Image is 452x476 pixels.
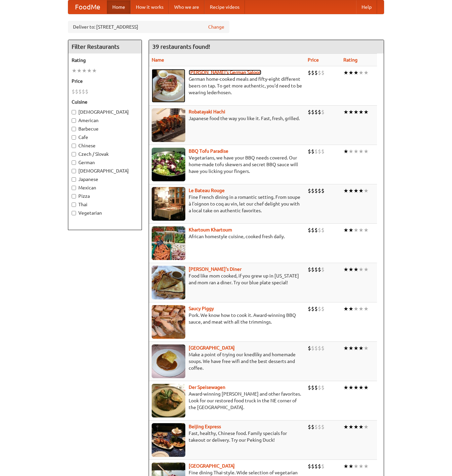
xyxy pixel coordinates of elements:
li: $ [85,88,88,95]
li: $ [308,69,311,76]
li: $ [321,148,325,155]
li: $ [308,148,311,155]
li: ★ [364,108,369,116]
h4: Filter Restaurants [68,40,142,53]
li: ★ [348,226,353,234]
li: ★ [364,187,369,194]
p: Fine French dining in a romantic setting. From soupe à l'oignon to coq au vin, let our chef delig... [152,194,302,214]
li: $ [321,69,325,76]
li: ★ [348,305,353,313]
a: Price [308,57,319,63]
label: [DEMOGRAPHIC_DATA] [72,168,138,174]
input: Czech / Slovak [72,152,76,156]
img: robatayaki.jpg [152,108,185,142]
img: sallys.jpg [152,266,185,299]
li: ★ [348,187,353,194]
li: $ [321,305,325,313]
h5: Price [72,78,138,84]
a: Khartoum Khartoum [189,227,232,232]
a: [PERSON_NAME]'s German Saloon [189,70,261,75]
li: ★ [359,266,364,273]
li: ★ [353,69,359,76]
li: ★ [77,67,82,74]
p: German home-cooked meals and fifty-eight different beers on tap. To get more authentic, you'd nee... [152,76,302,96]
div: Deliver to: [STREET_ADDRESS] [68,21,229,33]
a: Recipe videos [204,0,245,14]
a: Robatayaki Hachi [189,109,225,114]
input: Barbecue [72,127,76,131]
li: ★ [353,108,359,116]
li: ★ [364,266,369,273]
a: Home [107,0,130,14]
li: ★ [359,344,364,352]
li: $ [308,108,311,116]
li: $ [311,148,314,155]
a: [GEOGRAPHIC_DATA] [189,345,235,351]
li: ★ [348,69,353,76]
li: ★ [353,463,359,470]
li: $ [314,108,318,116]
p: Fast, healthy, Chinese food. Family specials for takeout or delivery. Try our Peking Duck! [152,430,302,443]
li: $ [311,305,314,313]
li: $ [318,69,321,76]
li: $ [318,463,321,470]
li: $ [308,384,311,391]
li: $ [311,108,314,116]
li: $ [318,344,321,352]
li: ★ [343,108,348,116]
li: ★ [359,108,364,116]
li: $ [308,187,311,194]
li: ★ [348,423,353,431]
li: $ [318,148,321,155]
li: ★ [353,226,359,234]
li: ★ [343,226,348,234]
li: $ [314,305,318,313]
li: $ [311,384,314,391]
img: bateaurouge.jpg [152,187,185,221]
li: $ [308,463,311,470]
li: $ [72,88,75,95]
li: ★ [359,148,364,155]
li: $ [321,384,325,391]
li: ★ [364,226,369,234]
a: Beijing Express [189,424,221,429]
li: $ [318,423,321,431]
li: $ [314,344,318,352]
li: $ [314,187,318,194]
li: ★ [359,463,364,470]
p: Food like mom cooked, if you grew up in [US_STATE] and mom ran a diner. Try our blue plate special! [152,272,302,286]
li: ★ [348,344,353,352]
li: $ [314,148,318,155]
img: beijing.jpg [152,423,185,457]
a: Help [356,0,377,14]
a: [PERSON_NAME]'s Diner [189,266,241,272]
li: $ [308,226,311,234]
label: German [72,159,138,166]
li: $ [311,187,314,194]
li: $ [318,226,321,234]
label: Barbecue [72,125,138,132]
a: Der Speisewagen [189,385,225,390]
li: $ [318,266,321,273]
li: $ [314,69,318,76]
input: Vegetarian [72,211,76,215]
input: American [72,118,76,123]
li: ★ [364,384,369,391]
li: $ [321,108,325,116]
a: How it works [130,0,169,14]
li: ★ [353,423,359,431]
li: $ [321,463,325,470]
p: Vegetarians, we have your BBQ needs covered. Our home-made tofu skewers and secret BBQ sauce will... [152,154,302,175]
input: Mexican [72,186,76,190]
a: FoodMe [68,0,107,14]
li: $ [321,266,325,273]
li: ★ [359,384,364,391]
li: $ [314,226,318,234]
a: Saucy Piggy [189,306,214,311]
li: $ [318,305,321,313]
